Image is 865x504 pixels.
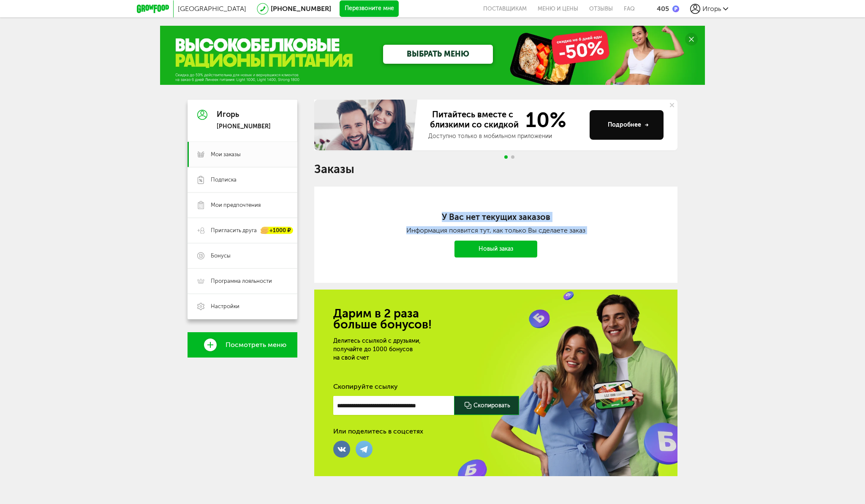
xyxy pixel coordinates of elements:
[428,109,520,130] span: Питайтесь вместе с близкими со скидкой
[333,427,423,436] div: Или поделитесь в соцсетях
[188,243,297,268] a: Бонусы
[348,212,644,222] h2: У Вас нет текущих заказов
[211,176,237,184] span: Подписка
[188,218,297,243] a: Пригласить друга +1000 ₽
[188,294,297,319] a: Настройки
[504,155,508,159] span: Go to slide 1
[188,192,297,218] a: Мои предпочтения
[657,5,669,13] div: 405
[348,226,644,234] div: Информация появится тут, как только Вы сделаете заказ
[211,151,241,158] span: Мои заказы
[217,123,271,130] div: [PHONE_NUMBER]
[608,121,649,129] div: Подробнее
[383,45,493,64] a: ВЫБРАТЬ МЕНЮ
[271,5,331,13] a: [PHONE_NUMBER]
[428,132,583,141] div: Доступно только в мобильном приложении
[261,227,293,234] div: +1000 ₽
[226,341,286,349] span: Посмотреть меню
[188,268,297,294] a: Программа лояльности
[454,241,537,257] a: Новый заказ
[340,0,399,17] button: Перезвоните мне
[520,109,566,130] span: 10%
[188,142,297,167] a: Мои заказы
[511,155,514,159] span: Go to slide 2
[590,110,664,140] button: Подробнее
[178,5,246,13] span: [GEOGRAPHIC_DATA]
[211,201,261,209] span: Мои предпочтения
[333,382,658,391] div: Скопируйте ссылку
[217,111,271,119] div: Игорь
[211,303,239,310] span: Настройки
[672,5,679,12] img: bonus_p.2f9b352.png
[211,227,257,234] span: Пригласить друга
[314,100,420,150] img: family-banner.579af9d.jpg
[211,277,272,285] span: Программа лояльности
[333,337,530,362] div: Делитесь ссылкой с друзьями, получайте до 1000 бонусов на свой счет
[333,308,658,330] h2: Дарим в 2 раза больше бонусов!
[188,332,297,358] a: Посмотреть меню
[702,5,721,13] span: Игорь
[314,164,677,175] h1: Заказы
[188,167,297,192] a: Подписка
[211,252,231,260] span: Бонусы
